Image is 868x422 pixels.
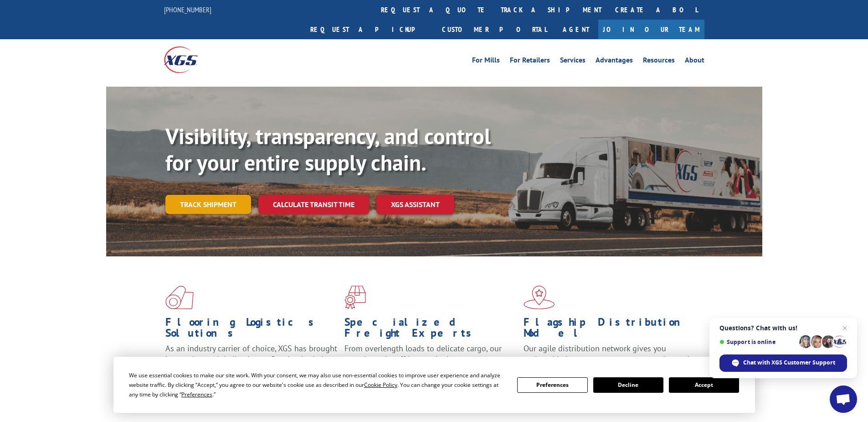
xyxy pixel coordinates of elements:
span: Preferences [181,391,212,398]
div: Chat with XGS Customer Support [719,354,847,372]
a: Join Our Team [598,20,704,39]
a: For Retailers [510,57,550,67]
div: We use essential cookies to make our site work. With your consent, we may also use non-essential ... [129,370,506,399]
a: XGS ASSISTANT [376,195,454,214]
a: Services [560,57,586,67]
h1: Flooring Logistics Solutions [165,317,338,343]
span: Chat with XGS Customer Support [743,359,835,367]
a: Request a pickup [303,20,435,39]
b: Visibility, transparency, and control for your entire supply chain. [165,122,491,177]
span: Close chat [839,323,850,333]
div: Cookie Consent Prompt [113,357,755,413]
span: Cookie Policy [364,381,397,389]
a: For Mills [472,57,500,67]
a: Customer Portal [435,20,554,39]
a: Calculate transit time [258,195,369,214]
a: [PHONE_NUMBER] [164,5,211,14]
img: xgs-icon-total-supply-chain-intelligence-red [165,286,194,309]
h1: Flagship Distribution Model [524,317,696,343]
p: From overlength loads to delicate cargo, our experienced staff knows the best way to move your fr... [344,343,517,384]
span: As an industry carrier of choice, XGS has brought innovation and dedication to flooring logistics... [165,343,337,375]
span: Support is online [719,339,796,345]
button: Preferences [517,377,587,393]
img: xgs-icon-flagship-distribution-model-red [524,286,555,309]
a: Advantages [596,57,633,67]
div: Open chat [830,386,857,413]
span: Questions? Chat with us! [719,324,847,332]
button: Decline [593,377,663,393]
h1: Specialized Freight Experts [344,317,517,343]
button: Accept [669,377,739,393]
a: Agent [554,20,598,39]
a: About [685,57,704,67]
a: Resources [643,57,675,67]
span: Our agile distribution network gives you nationwide inventory management on demand. [524,343,691,365]
a: Track shipment [165,195,251,214]
img: xgs-icon-focused-on-flooring-red [344,286,366,309]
